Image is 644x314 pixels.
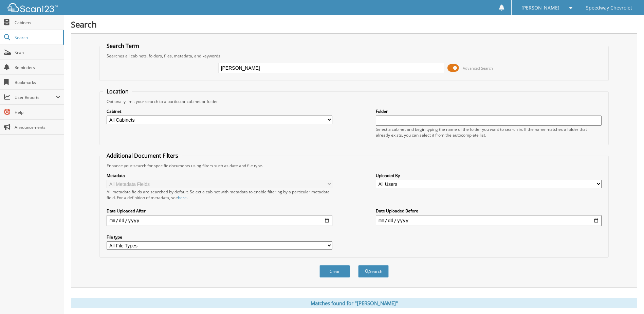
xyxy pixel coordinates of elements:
input: start [107,215,332,226]
span: Help [15,109,60,115]
img: scan123-logo-white.svg [7,3,58,12]
label: Cabinet [107,108,332,114]
label: Date Uploaded Before [376,208,602,214]
span: [PERSON_NAME] [521,6,559,10]
span: Search [15,35,59,40]
div: Enhance your search for specific documents using filters such as date and file type. [103,163,605,169]
label: Uploaded By [376,173,602,178]
span: User Reports [15,94,56,100]
a: here [178,195,187,200]
legend: Additional Document Filters [103,152,182,159]
div: Select a cabinet and begin typing the name of the folder you want to search in. If the name match... [376,126,602,138]
legend: Location [103,88,132,95]
button: Search [358,265,389,278]
label: Folder [376,108,602,114]
span: Scan [15,50,60,55]
div: Optionally limit your search to a particular cabinet or folder [103,99,605,104]
input: end [376,215,602,226]
span: Bookmarks [15,80,60,85]
span: Announcements [15,124,60,130]
label: File type [107,234,332,240]
span: Reminders [15,65,60,70]
label: Metadata [107,173,332,178]
h1: Search [71,19,637,30]
span: Advanced Search [463,66,493,71]
div: Matches found for "[PERSON_NAME]" [71,298,637,308]
button: Clear [319,265,350,278]
div: All metadata fields are searched by default. Select a cabinet with metadata to enable filtering b... [107,189,332,200]
label: Date Uploaded After [107,208,332,214]
div: Searches all cabinets, folders, files, metadata, and keywords [103,53,605,59]
span: Speedway Chevrolet [586,6,632,10]
span: Cabinets [15,20,60,25]
legend: Search Term [103,42,143,50]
